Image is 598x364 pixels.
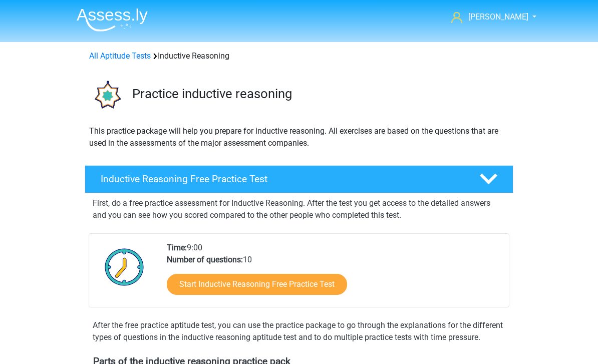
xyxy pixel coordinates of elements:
div: Inductive Reasoning [85,50,513,62]
a: [PERSON_NAME] [447,11,529,23]
a: All Aptitude Tests [89,51,151,61]
p: First, do a free practice assessment for Inductive Reasoning. After the test you get access to th... [93,197,505,221]
a: Inductive Reasoning Free Practice Test [81,165,517,193]
div: After the free practice aptitude test, you can use the practice package to go through the explana... [89,319,509,343]
h4: Inductive Reasoning Free Practice Test [101,173,463,185]
b: Number of questions: [167,255,243,264]
img: inductive reasoning [85,74,128,117]
b: Time: [167,243,187,252]
p: This practice package will help you prepare for inductive reasoning. All exercises are based on t... [89,125,509,149]
h3: Practice inductive reasoning [132,86,505,102]
div: 9:00 10 [159,242,508,307]
img: Clock [99,242,150,292]
img: Assessly [77,8,148,32]
a: Start Inductive Reasoning Free Practice Test [167,274,347,295]
span: [PERSON_NAME] [468,12,528,22]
